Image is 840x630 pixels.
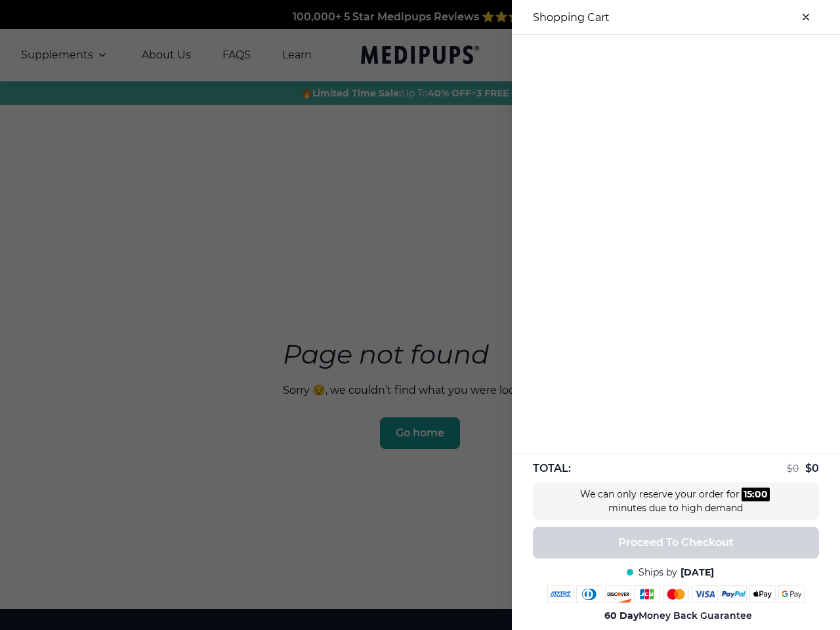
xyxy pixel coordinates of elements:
h3: Shopping Cart [533,11,610,24]
img: amex [547,585,574,603]
span: TOTAL: [533,461,571,476]
img: paypal [721,585,747,603]
div: 15 [744,488,752,501]
img: visa [692,585,718,603]
span: Ships by [639,566,677,579]
button: close-cart [793,4,819,30]
span: $ 0 [805,462,819,474]
img: jcb [634,585,660,603]
div: : [742,488,770,501]
img: apple [749,585,776,603]
span: [DATE] [681,566,714,579]
div: 00 [755,488,768,501]
span: $ 0 [787,463,799,474]
span: Money Back Guarantee [605,610,753,622]
img: discover [605,585,631,603]
strong: 60 Day [605,610,639,621]
img: diners-club [576,585,602,603]
img: mastercard [663,585,689,603]
img: google [778,585,805,603]
div: We can only reserve your order for minutes due to high demand [577,488,774,515]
